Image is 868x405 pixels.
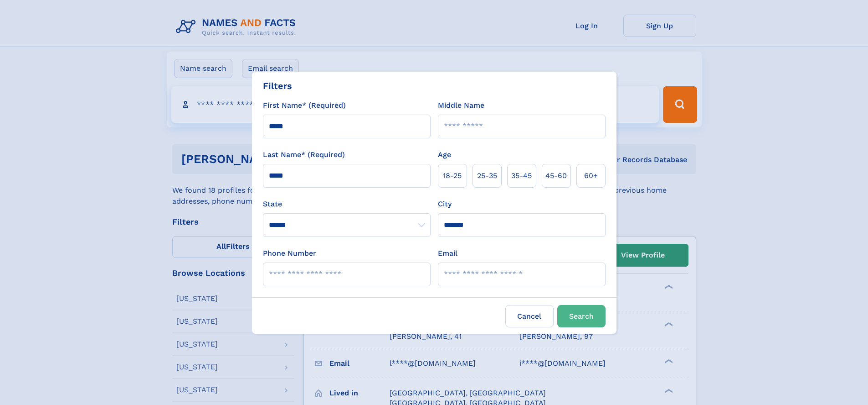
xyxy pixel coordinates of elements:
label: Age [438,149,451,160]
label: Middle Name [438,100,484,111]
div: Filters [263,79,292,93]
label: Last Name* (Required) [263,149,345,160]
label: State [263,199,431,210]
label: Cancel [505,305,554,327]
label: Phone Number [263,248,316,259]
button: Search [557,305,606,327]
span: 45‑60 [545,170,567,181]
span: 60+ [584,170,598,181]
span: 18‑25 [443,170,462,181]
span: 35‑45 [511,170,532,181]
span: 25‑35 [477,170,497,181]
label: City [438,199,452,210]
label: Email [438,248,457,259]
label: First Name* (Required) [263,100,346,111]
